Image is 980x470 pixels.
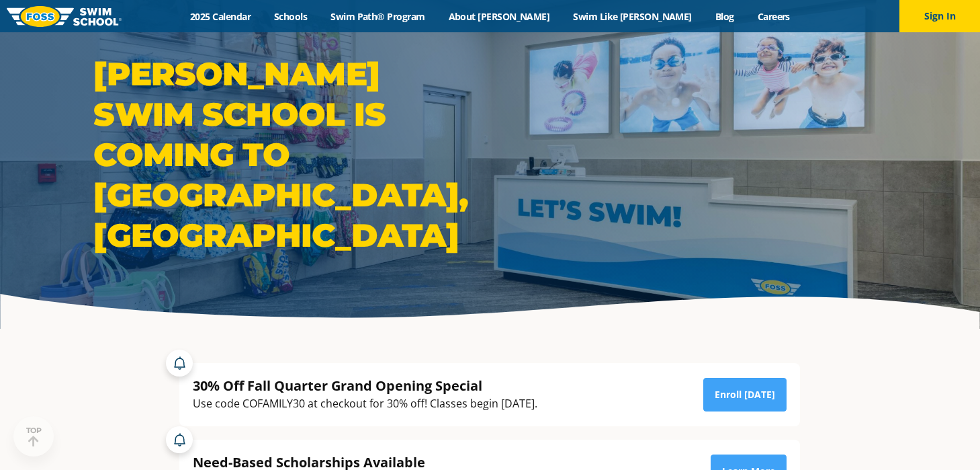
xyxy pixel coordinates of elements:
[319,10,437,23] a: Swim Path® Program
[746,10,801,23] a: Careers
[437,10,562,23] a: About [PERSON_NAME]
[562,10,704,23] a: Swim Like [PERSON_NAME]
[7,6,122,27] img: FOSS Swim School Logo
[193,395,537,413] div: Use code COFAMILY30 at checkout for 30% off! Classes begin [DATE].
[263,10,319,23] a: Schools
[93,54,483,256] h1: [PERSON_NAME] Swim School is coming to [GEOGRAPHIC_DATA], [GEOGRAPHIC_DATA]
[703,10,746,23] a: Blog
[193,377,537,395] div: 30% Off Fall Quarter Grand Opening Special
[26,426,42,447] div: TOP
[179,10,263,23] a: 2025 Calendar
[703,378,787,412] a: Enroll [DATE]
